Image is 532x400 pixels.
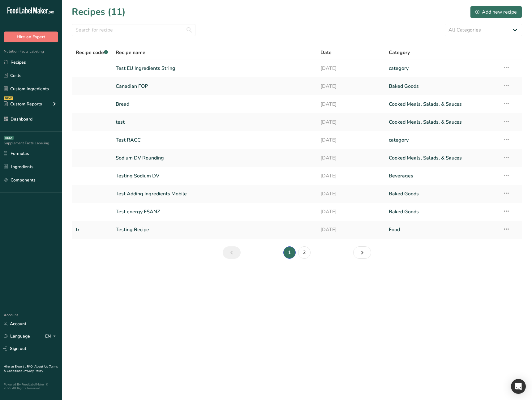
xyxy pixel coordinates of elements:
[4,364,58,373] a: Terms & Conditions .
[4,364,26,369] a: Hire an Expert .
[320,223,381,236] a: [DATE]
[116,223,313,236] a: Testing Recipe
[72,5,126,19] h1: Recipes (11)
[116,205,313,218] a: Test energy FSANZ
[223,246,241,259] a: Previous page
[475,8,517,16] div: Add new recipe
[4,96,13,100] div: NEW
[76,49,108,56] span: Recipe code
[4,101,42,107] div: Custom Reports
[389,205,495,218] a: Baked Goods
[76,223,108,236] a: tr
[34,364,49,369] a: About Us .
[389,223,495,236] a: Food
[389,116,495,129] a: Cooked Meals, Salads, & Sauces
[4,383,58,390] div: Powered By FoodLabelMaker © 2025 All Rights Reserved
[320,134,381,147] a: [DATE]
[116,134,313,147] a: Test RACC
[320,62,381,75] a: [DATE]
[320,98,381,111] a: [DATE]
[389,62,495,75] a: category
[320,169,381,182] a: [DATE]
[116,80,313,93] a: Canadian FOP
[116,98,313,111] a: Bread
[389,134,495,147] a: category
[389,169,495,182] a: Beverages
[4,331,30,342] a: Language
[116,62,313,75] a: Test EU Ingredients String
[470,6,522,18] button: Add new recipe
[353,246,371,259] a: Next page
[320,49,332,56] span: Date
[116,187,313,200] a: Test Adding Ingredients Mobile
[320,116,381,129] a: [DATE]
[389,80,495,93] a: Baked Goods
[45,333,58,340] div: EN
[298,246,311,259] a: Page 2.
[320,205,381,218] a: [DATE]
[4,136,14,140] div: BETA
[389,49,410,56] span: Category
[116,169,313,182] a: Testing Sodium DV
[320,187,381,200] a: [DATE]
[320,80,381,93] a: [DATE]
[389,187,495,200] a: Baked Goods
[116,116,313,129] a: test
[24,369,43,373] a: Privacy Policy
[389,151,495,164] a: Cooked Meals, Salads, & Sauces
[4,32,58,42] button: Hire an Expert
[511,379,526,394] div: Open Intercom Messenger
[116,49,145,56] span: Recipe name
[320,151,381,164] a: [DATE]
[72,24,195,36] input: Search for recipe
[116,151,313,164] a: Sodium DV Rounding
[389,98,495,111] a: Cooked Meals, Salads, & Sauces
[27,364,34,369] a: FAQ .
